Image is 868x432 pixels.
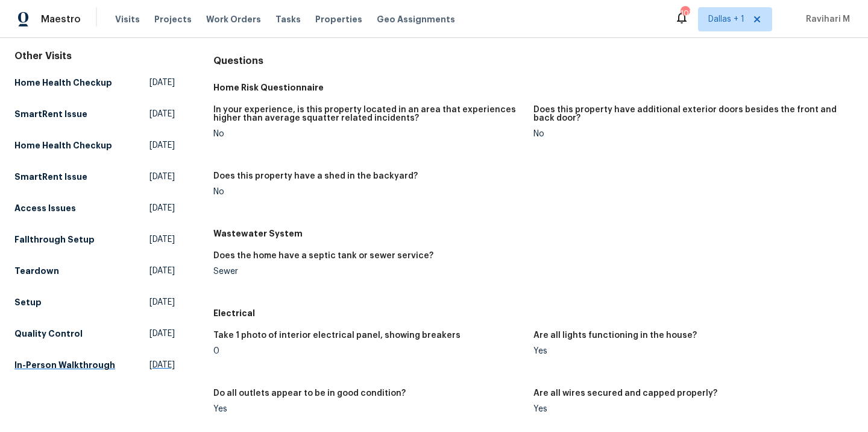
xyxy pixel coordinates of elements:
h5: Access Issues [14,202,76,214]
span: [DATE] [149,171,175,183]
a: Home Health Checkup[DATE] [14,135,175,156]
span: Ravihari M [801,13,850,25]
div: No [533,130,844,138]
h5: Electrical [213,307,854,319]
h5: Fallthrough Setup [14,233,95,246]
div: Yes [213,405,524,413]
a: In-Person Walkthrough[DATE] [14,354,175,376]
span: [DATE] [149,139,175,151]
span: Properties [315,13,362,25]
a: SmartRent Issue[DATE] [14,103,175,125]
span: Work Orders [206,13,261,25]
h5: In-Person Walkthrough [14,359,115,371]
span: [DATE] [149,296,175,308]
a: Setup[DATE] [14,291,175,313]
h5: Are all lights functioning in the house? [533,331,697,340]
a: Access Issues[DATE] [14,197,175,219]
h5: SmartRent Issue [14,108,87,120]
span: [DATE] [149,359,175,371]
h5: Do all outlets appear to be in good condition? [213,389,406,398]
h5: Does this property have additional exterior doors besides the front and back door? [533,106,844,122]
h5: Teardown [14,265,59,277]
span: [DATE] [149,108,175,120]
span: Visits [115,13,140,25]
div: Yes [533,405,844,413]
div: No [213,130,524,138]
div: Sewer [213,267,524,276]
a: Home Health Checkup[DATE] [14,72,175,94]
h5: Does this property have a shed in the backyard? [213,172,418,180]
h5: Take 1 photo of interior electrical panel, showing breakers [213,331,461,340]
div: 103 [681,7,689,19]
h5: In your experience, is this property located in an area that experiences higher than average squa... [213,106,524,122]
div: 0 [213,347,524,355]
h5: SmartRent Issue [14,171,87,183]
span: Tasks [275,15,301,24]
span: [DATE] [149,77,175,89]
span: [DATE] [149,233,175,246]
span: Projects [154,13,192,25]
h5: Does the home have a septic tank or sewer service? [213,252,433,260]
h5: Home Health Checkup [14,139,112,151]
span: Geo Assignments [377,13,455,25]
span: Maestro [41,13,81,25]
a: Quality Control[DATE] [14,323,175,345]
div: Other Visits [14,50,175,62]
h5: Home Health Checkup [14,77,112,89]
div: No [213,188,524,196]
h5: Home Risk Questionnaire [213,81,854,94]
a: Teardown[DATE] [14,260,175,282]
h5: Setup [14,296,42,308]
h5: Wastewater System [213,227,854,240]
h4: Questions [213,55,854,67]
span: [DATE] [149,328,175,340]
span: [DATE] [149,265,175,277]
h5: Quality Control [14,328,83,340]
h5: Are all wires secured and capped properly? [533,389,717,398]
span: [DATE] [149,202,175,214]
a: Fallthrough Setup[DATE] [14,229,175,250]
a: SmartRent Issue[DATE] [14,166,175,188]
div: Yes [533,347,844,355]
span: Dallas + 1 [708,13,744,25]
